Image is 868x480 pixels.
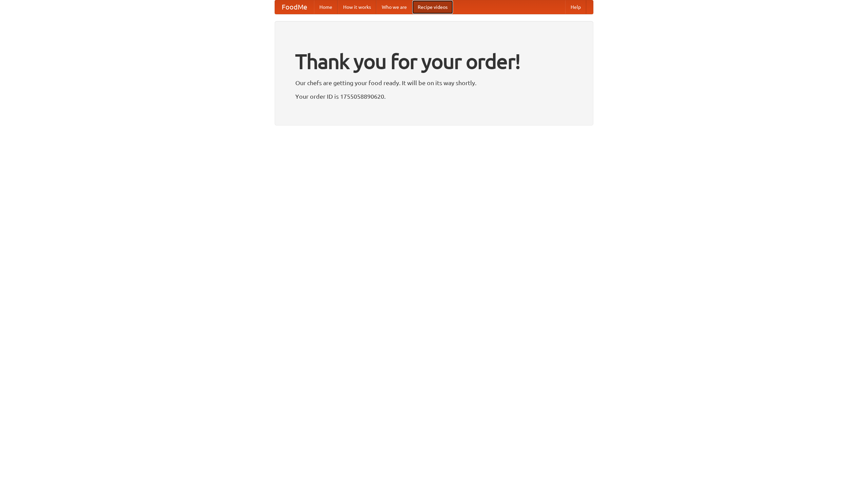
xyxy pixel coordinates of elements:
p: Our chefs are getting your food ready. It will be on its way shortly. [295,78,573,88]
a: Recipe videos [412,0,453,14]
a: How it works [338,0,376,14]
h1: Thank you for your order! [295,45,573,78]
a: Help [565,0,586,14]
a: FoodMe [275,0,314,14]
a: Home [314,0,338,14]
a: Who we are [376,0,412,14]
p: Your order ID is 1755058890620. [295,91,573,101]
